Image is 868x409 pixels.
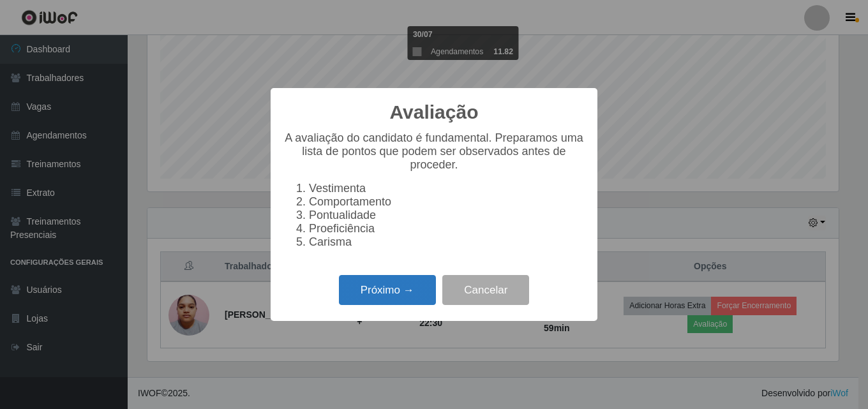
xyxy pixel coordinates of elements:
button: Cancelar [442,275,529,305]
li: Pontualidade [309,209,585,222]
li: Carisma [309,235,585,249]
li: Vestimenta [309,182,585,195]
button: Próximo → [339,275,436,305]
li: Comportamento [309,195,585,209]
h2: Avaliação [390,101,479,124]
li: Proeficiência [309,222,585,235]
p: A avaliação do candidato é fundamental. Preparamos uma lista de pontos que podem ser observados a... [283,131,585,172]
